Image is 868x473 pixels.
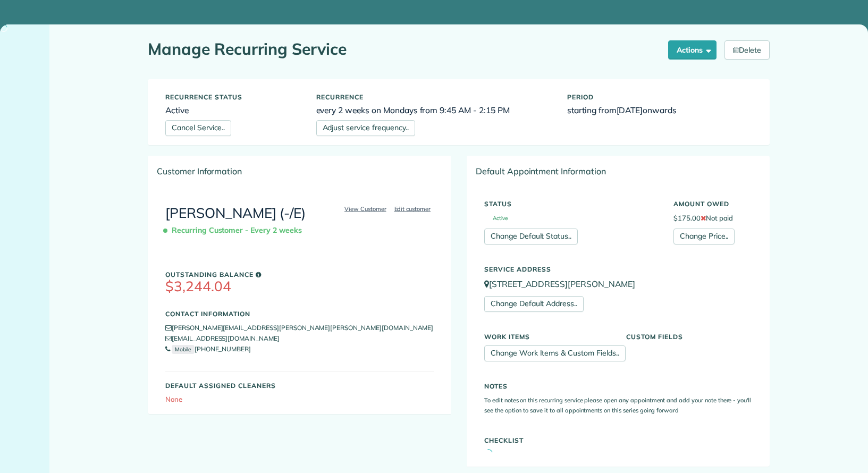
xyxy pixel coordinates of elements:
[165,323,434,333] li: [PERSON_NAME][EMAIL_ADDRESS][PERSON_NAME][PERSON_NAME][DOMAIN_NAME]
[148,156,451,186] div: Customer Information
[341,204,390,214] a: View Customer
[724,40,770,60] a: Delete
[391,204,434,214] a: Edit customer
[165,310,434,317] h5: Contact Information
[316,106,552,115] h6: every 2 weeks on Mondays from 9:45 AM - 2:15 PM
[668,40,717,60] button: Actions
[626,333,752,340] h5: Custom Fields
[484,345,626,361] a: Change Work Items & Custom Fields..
[484,396,751,415] small: To edit notes on this recurring service please open any appointment and add your note there - you...
[484,333,610,340] h5: Work Items
[617,105,643,115] span: [DATE]
[165,271,434,278] h5: Outstanding Balance
[148,40,660,58] h1: Manage Recurring Service
[165,395,182,403] span: None
[673,200,752,207] h5: Amount Owed
[484,296,584,312] a: Change Default Address..
[165,382,434,389] h5: Default Assigned Cleaners
[484,266,752,273] h5: Service Address
[484,216,508,221] span: Active
[467,156,769,186] div: Default Appointment Information
[484,383,752,390] h5: Notes
[165,279,434,294] h3: $3,244.04
[165,106,300,115] h6: Active
[484,278,752,290] p: [STREET_ADDRESS][PERSON_NAME]
[567,94,752,100] h5: Period
[673,229,735,244] a: Change Price..
[665,195,760,244] div: $175.00 Not paid
[165,345,251,353] a: Mobile[PHONE_NUMBER]
[484,229,578,244] a: Change Default Status..
[316,120,415,136] a: Adjust service frequency..
[165,94,300,100] h5: Recurrence status
[316,94,552,100] h5: Recurrence
[165,333,434,344] li: [EMAIL_ADDRESS][DOMAIN_NAME]
[165,221,306,240] span: Recurring Customer - Every 2 weeks
[567,106,752,115] h6: starting from onwards
[484,200,658,207] h5: Status
[484,437,752,444] h5: Checklist
[165,204,306,222] a: [PERSON_NAME] (-/E)
[172,345,195,354] small: Mobile
[165,120,231,136] a: Cancel Service..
